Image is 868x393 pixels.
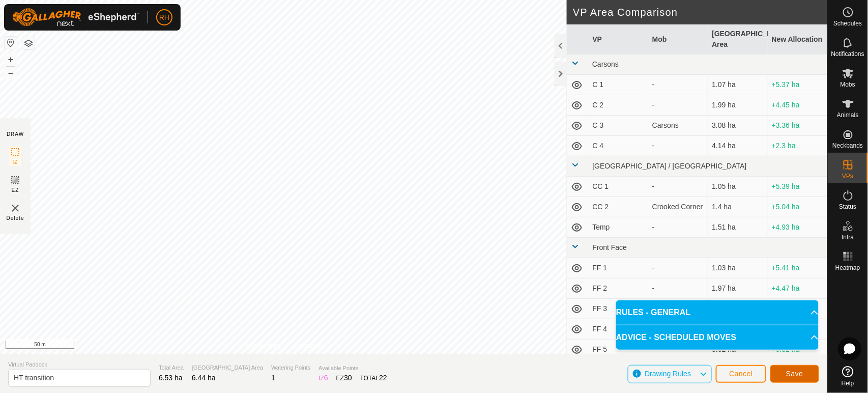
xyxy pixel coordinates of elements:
[652,100,704,110] div: -
[616,306,691,319] span: RULES - GENERAL
[588,177,648,197] td: CC 1
[842,173,853,179] span: VPs
[592,243,627,251] span: Front Face
[12,8,139,26] img: Gallagher Logo
[271,363,310,372] span: Watering Points
[588,258,648,278] td: FF 1
[588,116,648,136] td: C 3
[708,258,767,278] td: 1.03 ha
[708,116,767,136] td: 3.08 ha
[652,79,704,90] div: -
[592,60,619,68] span: Carsons
[768,258,827,278] td: +5.41 ha
[9,202,21,214] img: VP
[319,364,387,373] span: Available Points
[708,75,767,95] td: 1.07 ha
[768,24,827,54] th: New Allocation
[5,53,17,66] button: +
[645,370,691,378] span: Drawing Rules
[588,136,648,156] td: C 4
[832,143,863,149] span: Neckbands
[22,37,35,49] button: Map Layers
[616,331,736,344] span: ADVICE - SCHEDULED MOVES
[588,340,648,360] td: FF 5
[319,373,328,383] div: IZ
[7,214,24,222] span: Delete
[192,363,263,372] span: [GEOGRAPHIC_DATA] Area
[652,222,704,233] div: -
[12,186,19,194] span: EZ
[159,374,183,382] span: 6.53 ha
[768,217,827,238] td: +4.93 ha
[336,373,352,383] div: EZ
[379,374,387,382] span: 22
[592,162,746,170] span: [GEOGRAPHIC_DATA] / [GEOGRAPHIC_DATA]
[159,363,184,372] span: Total Area
[842,234,854,240] span: Infra
[648,24,708,54] th: Mob
[716,365,766,383] button: Cancel
[768,278,827,299] td: +4.47 ha
[652,181,704,192] div: -
[839,204,856,210] span: Status
[652,202,704,212] div: Crooked Corner
[294,341,324,350] a: Contact Us
[768,136,827,156] td: +2.3 ha
[768,75,827,95] td: +5.37 ha
[360,373,387,383] div: TOTAL
[652,263,704,273] div: -
[7,130,24,138] div: DRAW
[5,67,17,79] button: –
[324,374,328,382] span: 6
[768,95,827,116] td: +4.45 ha
[652,141,704,151] div: -
[13,158,18,166] span: IZ
[616,325,819,350] p-accordion-header: ADVICE - SCHEDULED MOVES
[8,360,151,369] span: Virtual Paddock
[708,217,767,238] td: 1.51 ha
[768,299,827,319] td: +3.26 ha
[831,51,864,57] span: Notifications
[708,278,767,299] td: 1.97 ha
[828,362,868,390] a: Help
[588,197,648,217] td: CC 2
[708,24,767,54] th: [GEOGRAPHIC_DATA] Area
[243,341,281,350] a: Privacy Policy
[768,177,827,197] td: +5.39 ha
[708,136,767,156] td: 4.14 ha
[616,300,819,325] p-accordion-header: RULES - GENERAL
[842,380,854,386] span: Help
[588,278,648,299] td: FF 2
[768,116,827,136] td: +3.36 ha
[271,374,275,382] span: 1
[833,20,862,26] span: Schedules
[729,370,753,378] span: Cancel
[588,24,648,54] th: VP
[652,283,704,294] div: -
[708,299,767,319] td: 3.18 ha
[588,95,648,116] td: C 2
[159,12,169,23] span: RH
[652,120,704,131] div: Carsons
[708,197,767,217] td: 1.4 ha
[192,374,216,382] span: 6.44 ha
[837,112,859,118] span: Animals
[770,365,819,383] button: Save
[588,319,648,340] td: FF 4
[708,177,767,197] td: 1.05 ha
[768,197,827,217] td: +5.04 ha
[841,81,855,88] span: Mobs
[344,374,352,382] span: 30
[5,37,17,49] button: Reset Map
[573,6,827,18] h2: VP Area Comparison
[588,75,648,95] td: C 1
[708,95,767,116] td: 1.99 ha
[835,265,860,271] span: Heatmap
[588,299,648,319] td: FF 3
[786,370,803,378] span: Save
[588,217,648,238] td: Temp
